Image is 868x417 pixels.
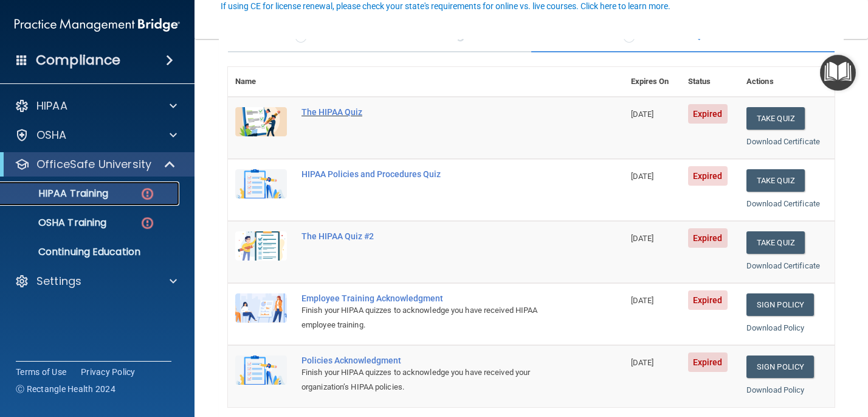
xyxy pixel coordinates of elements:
[688,104,728,124] span: Expired
[16,383,115,395] span: Ⓒ Rectangle Health 2024
[658,331,853,379] iframe: Drift Widget Chat Controller
[688,290,728,310] span: Expired
[631,110,654,119] span: [DATE]
[8,217,106,229] p: OSHA Training
[746,323,805,332] a: Download Policy
[681,67,739,97] th: Status
[746,293,814,316] a: Sign Policy
[8,246,174,258] p: Continuing Education
[746,199,820,208] a: Download Certificate
[301,356,563,365] div: Policies Acknowledgment
[221,2,670,10] div: If using CE for license renewal, please check your state's requirements for online vs. live cours...
[688,166,728,186] span: Expired
[15,13,180,37] img: PMB logo
[746,385,805,394] a: Download Policy
[631,172,654,181] span: [DATE]
[746,261,820,270] a: Download Certificate
[140,186,155,201] img: danger-circle.6113f641.png
[15,99,177,113] a: HIPAA
[36,128,67,142] p: OSHA
[36,157,151,172] p: OfficeSafe University
[301,303,563,332] div: Finish your HIPAA quizzes to acknowledge you have received HIPAA employee training.
[746,231,805,254] button: Take Quiz
[36,99,67,113] p: HIPAA
[301,231,563,241] div: The HIPAA Quiz #2
[301,169,563,179] div: HIPAA Policies and Procedures Quiz
[81,366,136,378] a: Privacy Policy
[301,365,563,394] div: Finish your HIPAA quizzes to acknowledge you have received your organization’s HIPAA policies.
[631,234,654,243] span: [DATE]
[301,107,563,117] div: The HIPAA Quiz
[622,24,636,43] span: ✓
[820,55,856,91] button: Open Resource Center
[739,67,835,97] th: Actions
[15,157,176,172] a: OfficeSafe University
[746,169,805,192] button: Take Quiz
[746,137,820,146] a: Download Certificate
[15,128,177,142] a: OSHA
[631,296,654,305] span: [DATE]
[140,216,155,231] img: danger-circle.6113f641.png
[8,187,108,200] p: HIPAA Training
[15,274,177,289] a: Settings
[624,67,681,97] th: Expires On
[301,293,563,303] div: Employee Training Acknowledgment
[746,107,805,130] button: Take Quiz
[631,358,654,367] span: [DATE]
[228,67,294,97] th: Name
[688,228,728,248] span: Expired
[36,52,120,69] h4: Compliance
[36,274,81,289] p: Settings
[16,366,66,378] a: Terms of Use
[294,24,308,43] span: ✓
